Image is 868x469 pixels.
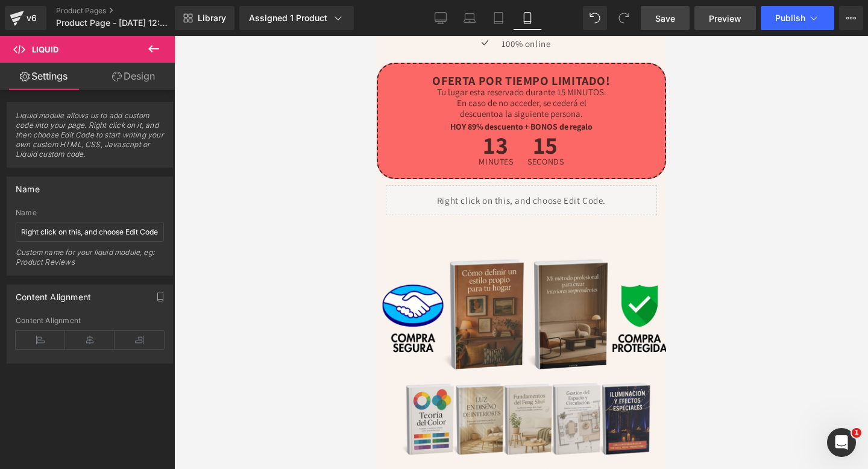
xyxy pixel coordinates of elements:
a: Laptop [455,6,484,30]
p: Tu lugar esta reservado durante 15 MINUTOS. [10,51,279,61]
p: OFERTA POR TIEMPO LIMITADO! [10,34,279,55]
a: Desktop [426,6,455,30]
span: 13 [102,96,136,121]
div: Content Alignment [16,316,164,325]
span: 1 [852,428,861,438]
div: Assigned 1 Product [249,12,344,24]
a: Mobile [513,6,542,30]
a: Design [90,63,177,90]
div: Name [16,177,40,194]
span: Liquid [32,45,58,54]
span: Save [655,12,675,25]
a: v6 [5,6,46,30]
button: Redo [612,6,636,30]
button: Publish [761,6,834,30]
p: En caso de no acceder, se cederá el [10,61,279,72]
iframe: Intercom live chat [827,428,856,457]
div: Content Alignment [16,285,91,302]
strong: HOY 89% descuento + BONOS de regalo [74,85,216,96]
a: Tablet [484,6,513,30]
span: 15 [151,96,187,121]
div: v6 [24,10,39,26]
span: Publish [775,13,805,23]
span: Product Page - [DATE] 12:33:29 [56,18,172,28]
a: New Library [175,6,234,30]
span: Library [198,13,226,24]
p: descuento [10,72,279,83]
span: Minutes [102,121,136,130]
button: Undo [583,6,607,30]
a: Product Pages [56,6,195,16]
a: Preview [694,6,756,30]
div: Custom name for your liquid module, eg: Product Reviews [16,248,164,275]
button: More [839,6,863,30]
span: a la siguiente persona. [122,72,206,83]
span: Preview [709,12,741,25]
div: Name [16,209,164,217]
span: Liquid module allows us to add custom code into your page. Right click on it, and then choose Edi... [16,111,164,167]
span: Seconds [151,121,187,130]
